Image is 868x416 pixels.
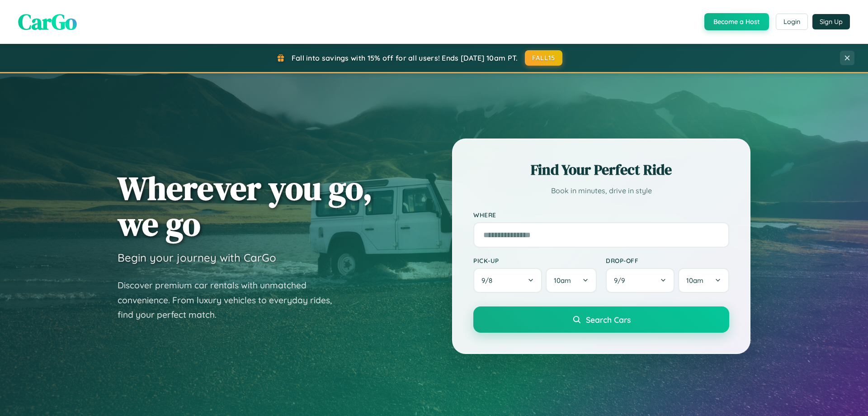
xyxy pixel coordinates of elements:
[118,170,373,242] h1: Wherever you go, we go
[776,14,808,30] button: Login
[18,7,77,37] span: CarGo
[586,315,631,325] span: Search Cars
[606,268,675,293] button: 9/9
[525,50,563,66] button: FALL15
[292,53,518,62] span: Fall into savings with 15% off for all users! Ends [DATE] 10am PT.
[473,211,729,219] label: Where
[473,184,729,197] p: Book in minutes, drive in style
[606,257,729,264] label: Drop-off
[686,276,703,285] span: 10am
[554,276,571,285] span: 10am
[614,276,629,285] span: 9 / 9
[678,268,729,293] button: 10am
[473,257,597,264] label: Pick-up
[481,276,497,285] span: 9 / 8
[118,251,276,264] h3: Begin your journey with CarGo
[473,268,542,293] button: 9/8
[812,14,850,29] button: Sign Up
[546,268,597,293] button: 10am
[473,306,729,333] button: Search Cars
[473,160,729,180] h2: Find Your Perfect Ride
[704,13,769,30] button: Become a Host
[118,278,344,322] p: Discover premium car rentals with unmatched convenience. From luxury vehicles to everyday rides, ...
